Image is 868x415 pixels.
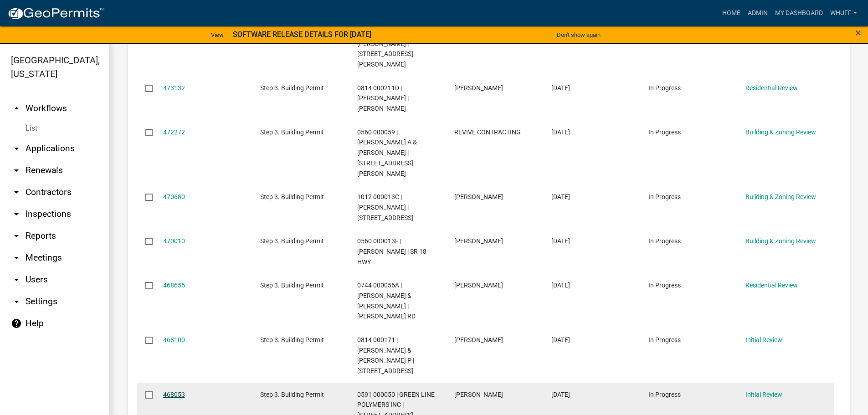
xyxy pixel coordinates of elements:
[745,84,798,92] a: Residential Review
[163,282,185,289] a: 468655
[648,84,681,92] span: In Progress
[551,193,570,200] span: 08/28/2025
[357,128,417,177] span: 0560 000059 | JACOBS ROBIN A & HENRY M | 11 IKE DAVIDSON RD
[207,27,227,42] a: View
[11,187,22,198] i: arrow_drop_down
[454,282,503,289] span: Dewayne Ivey
[163,193,185,200] a: 470680
[855,27,861,38] button: Close
[648,128,681,136] span: In Progress
[648,282,681,289] span: In Progress
[260,84,324,92] span: Step 3. Building Permit
[745,391,782,398] a: Initial Review
[745,282,798,289] a: Residential Review
[454,237,503,245] span: Bill Wright
[719,5,744,22] a: Home
[551,84,570,92] span: 09/03/2025
[357,237,426,266] span: 0560 000013F | THOMPSON SEAN | SR 18 HWY
[11,103,22,114] i: arrow_drop_up
[11,318,22,329] i: help
[855,26,861,39] span: ×
[827,5,861,22] a: whuff
[551,336,570,343] span: 08/22/2025
[745,336,782,343] a: Initial Review
[357,336,414,374] span: 0814 000171 | WADE CHARLES W IV & TRACI P | 309 CHEYENNE DR
[454,336,503,343] span: Charles W Wade IV
[744,5,771,22] a: Admin
[260,237,324,245] span: Step 3. Building Permit
[357,193,413,221] span: 1012 000013C | HIXSON RONALD W | 1183 STATE LINE RD N
[357,84,409,113] span: 0814 000211D | BALDWIN SHELDON | SHIREY RD
[260,128,324,136] span: Step 3. Building Permit
[551,391,570,398] span: 08/22/2025
[454,391,503,398] span: Antonio Aviles
[771,5,827,22] a: My Dashboard
[551,282,570,289] span: 08/25/2025
[11,274,22,285] i: arrow_drop_down
[745,237,816,245] a: Building & Zoning Review
[745,128,816,136] a: Building & Zoning Review
[553,27,604,42] button: Don't show again
[648,336,681,343] span: In Progress
[11,165,22,176] i: arrow_drop_down
[454,128,521,136] span: REVIVE CONTRACTING
[454,84,503,92] span: Sheldon Baldwin
[260,391,324,398] span: Step 3. Building Permit
[11,252,22,263] i: arrow_drop_down
[551,128,570,136] span: 09/02/2025
[648,193,681,200] span: In Progress
[163,336,185,343] a: 468100
[11,209,22,220] i: arrow_drop_down
[163,128,185,136] a: 472272
[163,391,185,398] a: 468053
[260,193,324,200] span: Step 3. Building Permit
[648,237,681,245] span: In Progress
[260,282,324,289] span: Step 3. Building Permit
[11,231,22,241] i: arrow_drop_down
[648,391,681,398] span: In Progress
[11,296,22,307] i: arrow_drop_down
[163,237,185,245] a: 470010
[11,143,22,154] i: arrow_drop_down
[260,336,324,343] span: Step 3. Building Permit
[163,84,185,92] a: 473132
[745,193,816,200] a: Building & Zoning Review
[357,282,416,320] span: 0744 000056A | NANCE JEFFREY & JULIE TURNER | JARRELL HOGG RD
[233,30,371,39] strong: SOFTWARE RELEASE DETAILS FOR [DATE]
[454,193,503,200] span: Ronald W
[551,237,570,245] span: 08/27/2025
